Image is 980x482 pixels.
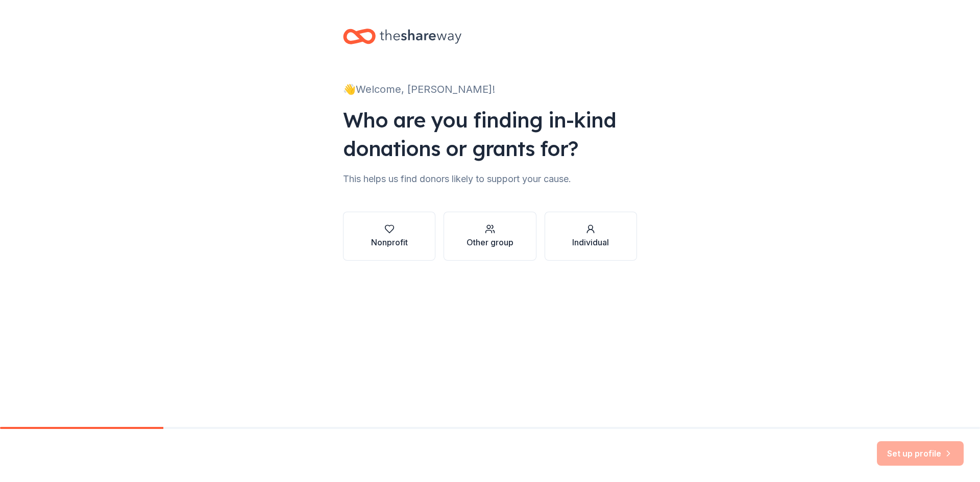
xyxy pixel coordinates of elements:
[343,106,637,163] div: Who are you finding in-kind donations or grants for?
[371,236,408,248] div: Nonprofit
[343,81,637,97] div: 👋 Welcome, [PERSON_NAME]!
[467,236,513,248] div: Other group
[572,236,609,248] div: Individual
[343,212,435,261] button: Nonprofit
[545,212,637,261] button: Individual
[444,212,536,261] button: Other group
[343,171,637,187] div: This helps us find donors likely to support your cause.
